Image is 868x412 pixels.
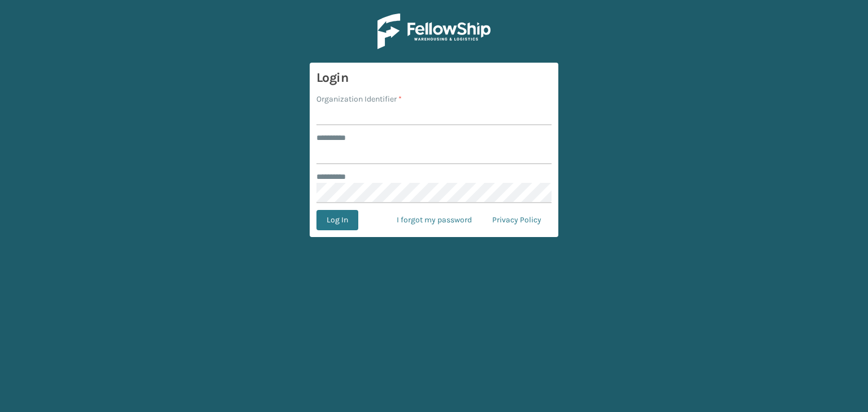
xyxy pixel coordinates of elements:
button: Log In [316,210,358,230]
img: Logo [377,14,491,49]
h3: Login [316,69,552,86]
a: I forgot my password [387,210,482,230]
label: Organization Identifier [316,93,402,105]
a: Privacy Policy [482,210,552,230]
